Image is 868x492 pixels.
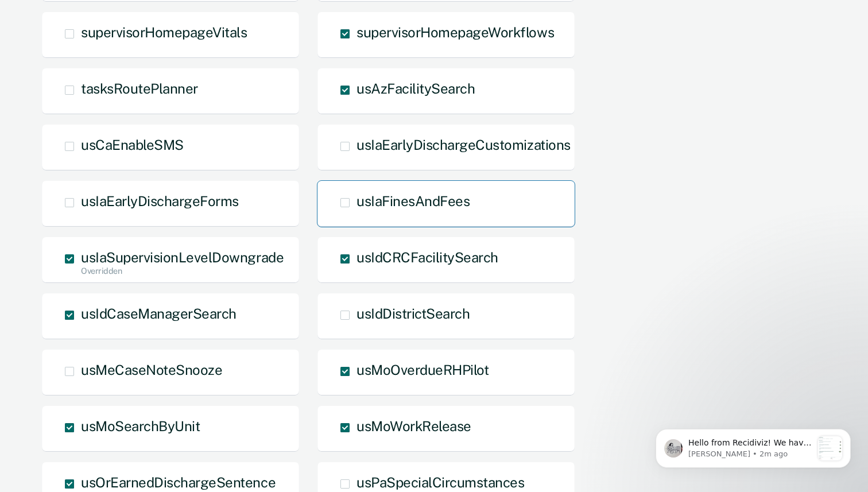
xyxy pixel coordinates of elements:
span: usIaEarlyDischargeForms [81,193,239,209]
span: usMoOverdueRHPilot [356,362,489,378]
span: Hello from Recidiviz! We have some exciting news. Officers will now have their own Overview page ... [50,32,173,406]
span: usPaSpecialCircumstances [356,474,524,490]
span: usMeCaseNoteSnooze [81,362,222,378]
span: usMoSearchByUnit [81,418,200,434]
span: usIdDistrictSearch [356,305,470,321]
span: usIaFinesAndFees [356,193,470,209]
span: supervisorHomepageVitals [81,24,247,40]
span: usAzFacilitySearch [356,80,475,96]
span: usCaEnableSMS [81,137,184,153]
span: usIaEarlyDischargeCustomizations [356,137,571,153]
span: usIaSupervisionLevelDowngrade [81,249,284,265]
span: supervisorHomepageWorkflows [356,24,554,40]
span: usMoWorkRelease [356,418,471,434]
span: tasksRoutePlanner [81,80,198,96]
span: usIdCRCFacilitySearch [356,249,498,265]
span: usOrEarnedDischargeSentence [81,474,276,490]
p: Message from Kim, sent 2m ago [50,43,174,53]
iframe: Intercom notifications message [638,406,868,486]
span: usIdCaseManagerSearch [81,305,237,321]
